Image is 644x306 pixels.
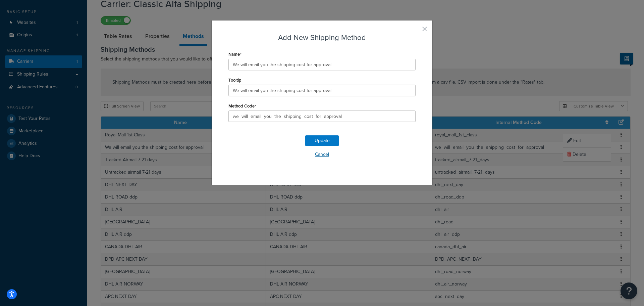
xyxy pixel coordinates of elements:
[228,103,256,109] label: Method Code
[228,149,416,160] button: Cancel
[228,32,416,43] h3: Add New Shipping Method
[228,52,241,57] label: Name
[305,135,339,146] button: Update
[228,78,241,83] label: Tooltip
